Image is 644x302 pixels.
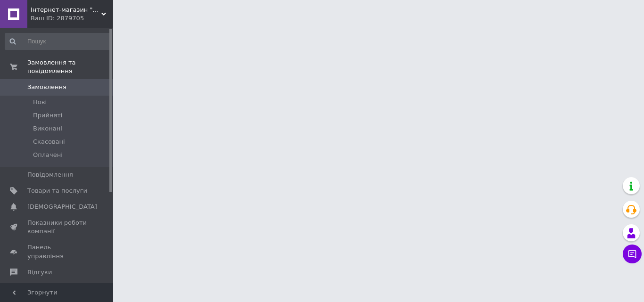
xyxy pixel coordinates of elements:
span: [DEMOGRAPHIC_DATA] [27,203,97,211]
span: Відгуки [27,268,52,277]
span: Показники роботи компанії [27,219,87,236]
span: Прийняті [33,111,62,120]
button: Чат з покупцем [623,245,642,263]
span: Оплачені [33,151,63,159]
div: Ваш ID: 2879705 [31,14,113,23]
span: Замовлення та повідомлення [27,58,113,75]
span: Панель управління [27,243,87,260]
span: Повідомлення [27,171,73,179]
span: Скасовані [33,138,65,146]
span: Інтернет-магазин "ShopMall" [31,6,101,14]
input: Пошук [5,33,111,50]
span: Замовлення [27,83,66,91]
span: Виконані [33,124,62,133]
span: Нові [33,98,47,106]
span: Товари та послуги [27,187,87,195]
